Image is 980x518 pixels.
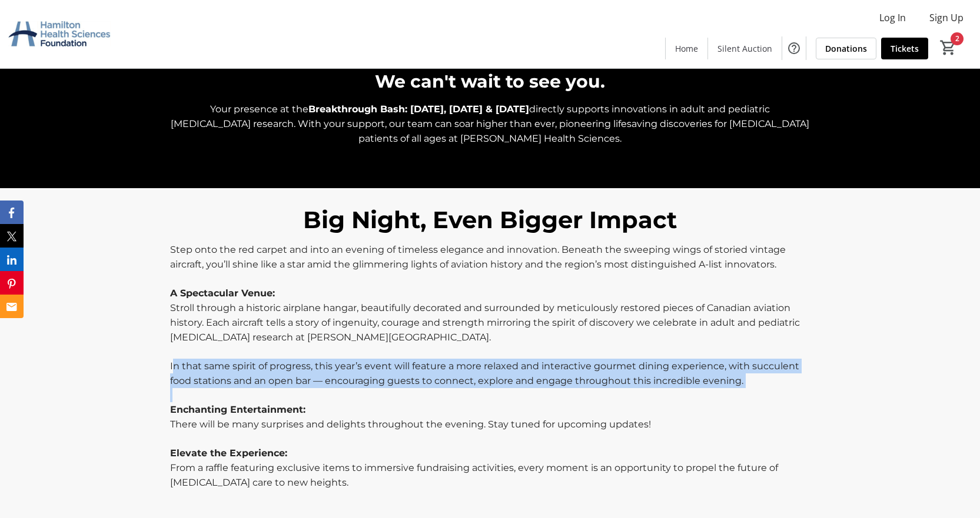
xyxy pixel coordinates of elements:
span: Home [675,42,698,55]
span: Log In [879,11,906,25]
span: Donations [825,42,867,55]
a: Silent Auction [708,38,782,59]
strong: Breakthrough Bash: [DATE], [DATE] & [DATE] [308,103,529,115]
span: From a raffle featuring exclusive items to immersive fundraising activities, every moment is an o... [170,462,778,488]
strong: Enchanting Entertainment: [170,404,305,415]
a: Home [666,38,707,59]
a: Tickets [881,38,928,59]
span: Your presence at the [210,103,308,115]
span: In that same spirit of progress, this year’s event will feature a more relaxed and interactive go... [170,360,799,386]
button: Sign Up [920,8,973,27]
button: Cart [938,37,959,58]
span: directly supports innovations in adult and pediatric [MEDICAL_DATA] research. With your support, ... [171,103,809,144]
span: Silent Auction [717,42,772,55]
span: We can't wait to see you. [375,71,605,92]
img: Hamilton Health Sciences Foundation's Logo [7,5,112,64]
strong: Elevate the Experience: [170,447,287,459]
span: Big Night, Even Bigger Impact [303,205,677,234]
strong: A Spectacular Venue: [170,288,275,299]
span: Step onto the red carpet and into an evening of timeless elegance and innovation. Beneath the swe... [170,244,786,270]
span: There will be many surprises and delights throughout the evening. Stay tuned for upcoming updates! [170,419,651,430]
button: Log In [870,8,915,27]
a: Donations [816,38,876,59]
button: Help [782,36,806,60]
span: Sign Up [929,11,964,25]
span: Stroll through a historic airplane hangar, beautifully decorated and surrounded by meticulously r... [170,302,800,343]
span: Tickets [891,42,919,55]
